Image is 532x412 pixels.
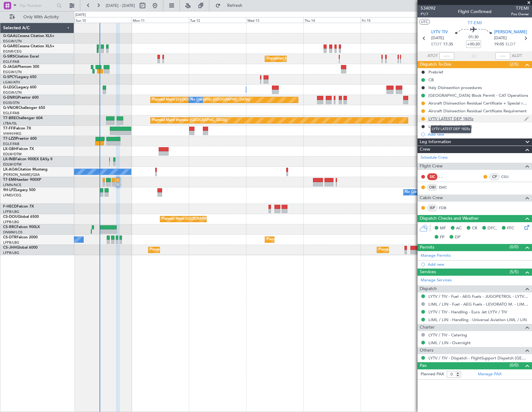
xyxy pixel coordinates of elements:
[469,34,478,40] span: 01:30
[420,269,436,276] span: Services
[524,116,529,122] img: edit
[3,225,16,229] span: CS-RRC
[3,137,37,141] a: T7-LZZIPraetor 600
[3,39,22,44] a: EGGW/LTN
[3,86,16,89] span: G-LEGC
[267,54,369,63] div: Unplanned Maint [GEOGRAPHIC_DATA] ([GEOGRAPHIC_DATA])
[3,96,39,100] a: G-ENRGPraetor 600
[16,15,66,19] span: Only With Activity
[421,277,452,283] a: Manage Services
[3,75,16,79] span: G-SPCY
[267,235,298,244] div: Planned Maint Sofia
[428,317,527,322] a: LIML / LIN - Handling - Universal Aviation LIML / LIN
[428,69,443,75] div: Prebrief
[428,340,471,345] a: LIML / LIN - Overnight
[478,371,502,377] a: Manage PAX
[421,155,448,161] a: Schedule Crew
[443,41,453,48] span: 17:35
[3,246,16,250] span: CS-JHH
[428,332,467,338] a: LYTV / TIV - Catering
[303,17,361,23] div: Thu 14
[3,168,17,171] span: LX-AOA
[74,17,132,23] div: Sun 10
[3,193,21,198] a: LFMD/CEQ
[428,85,482,90] div: Italy Disinsection procedures
[3,44,17,48] span: G-GARE
[19,1,55,10] input: Trip Number
[3,127,14,130] span: T7-FFI
[3,34,54,38] a: G-GAALCessna Citation XLS+
[152,95,250,105] div: Planned Maint [GEOGRAPHIC_DATA] ([GEOGRAPHIC_DATA])
[106,3,135,8] span: [DATE] - [DATE]
[431,35,444,41] span: [DATE]
[3,178,41,182] a: T7-EMIHawker 900XP
[420,362,427,369] span: Pax
[472,225,477,232] span: CR
[420,138,451,146] span: Leg Information
[3,205,34,208] a: F-HECDFalcon 7X
[439,185,453,190] a: EMC
[510,61,519,68] span: (2/5)
[3,168,48,171] a: LX-AOACitation Mustang
[3,225,40,229] a: CS-RRCFalcon 900LX
[3,152,21,157] a: EDLW/DTM
[3,116,16,120] span: T7-BRE
[420,285,437,293] span: Dispatch
[3,65,17,69] span: G-JAGA
[379,245,477,255] div: Planned Maint [GEOGRAPHIC_DATA] ([GEOGRAPHIC_DATA])
[510,269,519,275] span: (5/5)
[494,35,507,41] span: [DATE]
[3,246,38,250] a: CS-JHHGlobal 6000
[511,12,529,17] span: Pos Owner
[420,347,433,354] span: Others
[3,215,39,219] a: CS-DOUGlobal 6500
[510,362,519,368] span: (0/0)
[501,174,515,180] a: CSU
[162,214,260,224] div: Planned Maint [GEOGRAPHIC_DATA] ([GEOGRAPHIC_DATA])
[494,29,527,35] span: [PERSON_NAME]
[440,225,446,232] span: MF
[427,53,438,59] span: ATOT
[428,262,529,267] div: Add new
[427,204,437,211] div: ISP
[3,205,17,208] span: F-HECD
[421,371,444,377] label: Planned PAX
[3,34,17,38] span: G-GAAL
[246,17,303,23] div: Wed 13
[420,194,443,202] span: Cabin Crew
[419,19,430,25] button: UTC
[439,205,453,211] a: FDB
[428,302,529,307] a: LIML / LIN - Fuel - AEG Fuels - LEVORATO M. - LIML / LIN
[3,106,18,110] span: G-VNOR
[458,8,492,15] div: Flight Confirmed
[511,5,529,12] span: T7EMI
[431,41,441,48] span: ETOT
[506,41,516,48] span: ELDT
[3,147,17,151] span: LX-GBH
[132,17,189,23] div: Mon 11
[428,116,474,121] div: LYTV LATEST DEP 1825z
[421,253,451,259] a: Manage Permits
[3,116,43,120] a: T7-BREChallenger 604
[439,52,454,60] input: --:--
[456,225,462,232] span: AC
[3,178,15,182] span: T7-EMI
[7,12,68,22] button: Only With Activity
[3,106,45,110] a: G-VNORChallenger 650
[428,132,529,137] div: Add new
[3,188,35,192] a: 9H-LPZLegacy 500
[439,174,453,180] div: - -
[3,101,20,105] a: EGSS/STN
[3,162,21,167] a: EDLW/DTM
[494,41,504,48] span: 19:05
[489,173,500,180] div: CP
[3,157,52,161] a: LX-INBFalcon 900EX EASy II
[428,309,507,315] a: LYTV / TIV - Handling - Euro Jet LYTV / TIV
[420,61,451,68] span: Dispatch To-Dos
[3,230,22,235] a: DNMM/LOS
[3,172,40,177] a: [PERSON_NAME]/QSA
[428,108,527,114] div: Aircraft Disinsection Residual Certificate Requirement
[428,101,529,106] div: Aircraft Disinsection Residual Certificate + Special request
[3,220,19,224] a: LFPB/LBG
[3,70,22,74] a: EGGW/LTN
